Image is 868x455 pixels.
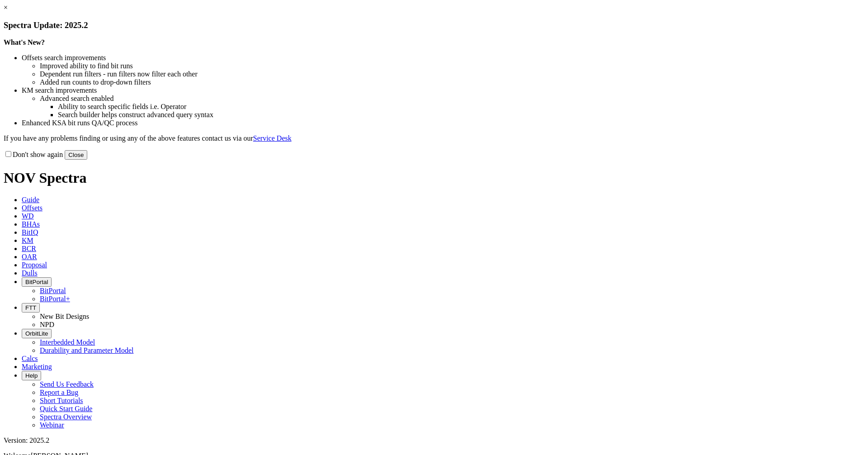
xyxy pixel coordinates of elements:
strong: What's New? [4,38,45,46]
span: Marketing [22,363,52,370]
span: Guide [22,196,39,204]
a: Webinar [40,421,64,429]
a: Report a Bug [40,389,78,396]
li: Added run counts to drop-down filters [40,78,864,86]
li: Improved ability to find bit runs [40,62,864,70]
a: Service Desk [253,134,292,142]
input: Don't show again [5,151,11,157]
span: Help [25,372,38,379]
li: Dependent run filters - run filters now filter each other [40,70,864,78]
li: Advanced search enabled [40,95,864,103]
span: BitIQ [22,228,38,236]
span: WD [22,212,34,220]
span: FTT [25,304,36,311]
a: Quick Start Guide [40,405,92,412]
a: New Bit Designs [40,313,89,320]
label: Don't show again [4,151,63,158]
button: Close [65,150,87,160]
a: Send Us Feedback [40,380,94,388]
li: Ability to search specific fields i.e. Operator [58,103,864,111]
span: BitPortal [25,279,48,285]
a: BitPortal [40,287,66,294]
a: × [4,4,8,11]
li: Search builder helps construct advanced query syntax [58,111,864,119]
a: Spectra Overview [40,413,92,421]
a: Interbedded Model [40,338,95,346]
span: Proposal [22,261,47,269]
h1: NOV Spectra [4,170,864,186]
span: OAR [22,253,37,261]
li: Offsets search improvements [22,54,864,62]
h3: Spectra Update: 2025.2 [4,20,864,30]
a: NPD [40,321,54,328]
span: Offsets [22,204,42,212]
a: Durability and Parameter Model [40,346,134,354]
span: BCR [22,245,36,252]
li: Enhanced KSA bit runs QA/QC process [22,119,864,127]
li: KM search improvements [22,86,864,95]
span: Calcs [22,355,38,362]
span: BHAs [22,220,40,228]
p: If you have any problems finding or using any of the above features contact us via our [4,134,864,142]
span: KM [22,237,33,244]
span: Dulls [22,269,38,277]
a: BitPortal+ [40,295,70,303]
div: Version: 2025.2 [4,436,864,445]
span: OrbitLite [25,330,48,337]
a: Short Tutorials [40,397,83,404]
